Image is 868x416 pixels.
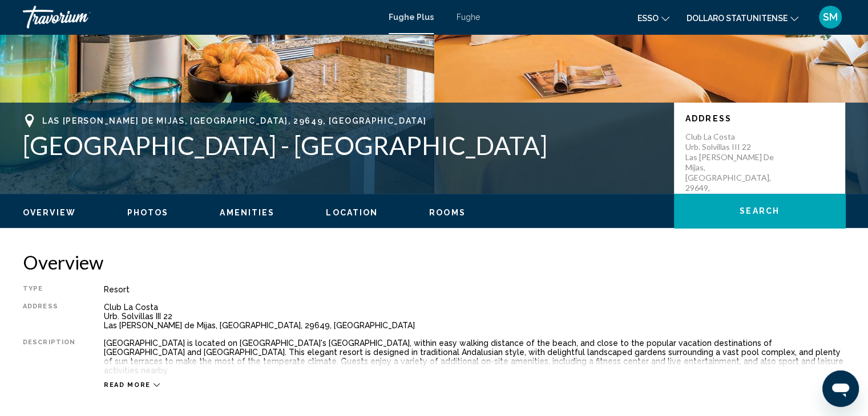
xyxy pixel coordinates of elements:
[326,207,378,218] button: Location
[104,381,151,389] span: Read more
[23,207,76,218] button: Overview
[637,10,669,26] button: Cambia lingua
[822,370,859,407] iframe: Pulsante per aprire la finestra di messaggistica
[104,303,845,330] div: Club La Costa Urb. Solvillas III 22 Las [PERSON_NAME] de Mijas, [GEOGRAPHIC_DATA], 29649, [GEOGRA...
[815,5,845,29] button: Menu utente
[823,11,838,23] font: SM
[23,285,75,294] div: Type
[429,208,466,217] span: Rooms
[104,338,845,375] div: [GEOGRAPHIC_DATA] is located on [GEOGRAPHIC_DATA]'s [GEOGRAPHIC_DATA], within easy walking distan...
[220,208,274,217] span: Amenities
[326,208,378,217] span: Location
[23,130,663,160] h1: [GEOGRAPHIC_DATA] - [GEOGRAPHIC_DATA]
[23,303,75,330] div: Address
[23,6,377,28] a: Travorio
[637,14,659,23] font: esso
[23,338,75,375] div: Description
[687,14,788,23] font: Dollaro statunitense
[457,13,480,22] a: Fughe
[104,285,845,294] div: Resort
[674,194,845,228] button: Search
[389,13,434,22] a: Fughe Plus
[685,132,777,203] p: Club La Costa Urb. Solvillas III 22 Las [PERSON_NAME] de Mijas, [GEOGRAPHIC_DATA], 29649, [GEOGRA...
[104,381,160,389] button: Read more
[23,251,845,274] h2: Overview
[23,208,76,217] span: Overview
[429,207,466,218] button: Rooms
[42,116,426,125] span: Las [PERSON_NAME] de Mijas, [GEOGRAPHIC_DATA], 29649, [GEOGRAPHIC_DATA]
[740,207,780,216] span: Search
[685,114,834,123] p: Address
[127,208,169,217] span: Photos
[220,207,274,218] button: Amenities
[687,10,798,26] button: Cambia valuta
[127,207,169,218] button: Photos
